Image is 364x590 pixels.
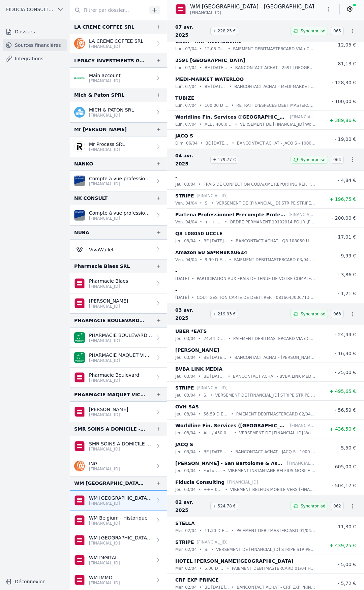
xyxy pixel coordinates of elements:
[205,83,226,90] p: BE [DATE] 14:33 525506XXXXXX6044Mubyeyi Winny
[3,576,67,587] button: Déconnexion
[237,140,315,147] p: BANCONTACT ACHAT - JACQ S - 1000 [GEOGRAPHIC_DATA] BE - [DATE] 11:54 - CONTACTLESS - CARTE 5255 0...
[335,136,356,142] span: - 19,00 €
[3,39,67,51] a: Sources financières
[237,527,315,534] p: PAIEMENT DEBITMASTERCARD 01/04 STELLA SAINT-GILLES BE 11,30 EUR CARTE N [CREDIT_CARD_NUMBER] - Mu...
[175,565,197,572] p: mer. 02/04
[70,205,167,225] a: Compte à vue professionnel [FINANCIAL_ID]
[70,328,167,348] a: PHARMACIE BOULEVARD SPRL [FINANCIAL_ID]
[204,373,225,380] p: BE [DATE] 10:55 525506XXXXXX6044Mubyeyi Winny
[70,402,167,422] a: [PERSON_NAME] [FINANCIAL_ID]
[338,272,356,277] span: - 3,86 €
[3,53,67,65] a: Intégrations
[228,467,315,474] p: VIREMENT INSTANTANE BELFIUS MOBILE VERS [FINANCIAL_ID] [PERSON_NAME] - San Bartolome & Associes F...
[89,72,121,79] p: Main account
[89,147,125,152] p: [FINANCIAL_ID]
[210,27,238,35] span: + 228,25 €
[175,373,196,380] p: jeu. 03/04
[235,448,315,455] p: BANCONTACT ACHAT - JACQ S - 1000 [GEOGRAPHIC_DATA] BE - [DATE] 14:58 - CONTACTLESS - CARTE 5255 0...
[175,365,222,373] p: BVBA LINK MEDIA
[175,459,284,467] p: [PERSON_NAME] - San Bartolome & Associes
[233,45,315,52] p: PAIEMENT DEBITMASTERCARD VIA eCommerce 07/04 UBER * TRIP HELP. UBER. C Amsterdam NL 12,05 EUR CAR...
[229,83,232,90] div: •
[200,102,202,109] div: •
[175,538,194,546] p: STRIPE
[332,215,356,221] span: - 200,00 €
[227,479,258,486] p: [FINANCIAL_ID]
[175,229,222,238] p: Q8 108050 UCCLE
[175,346,219,354] p: [PERSON_NAME]
[175,327,207,335] p: UBER *EATS
[175,219,197,225] p: ven. 04/04
[89,540,152,546] p: [FINANCIAL_ID]
[211,200,214,207] div: •
[232,527,234,534] div: •
[70,171,167,191] a: Compte à vue professionnel [FINANCIAL_ID]
[205,527,229,534] p: 11,30 D EUR 5255060457656044Mubyeyi Winny
[200,219,202,225] div: •
[236,238,315,244] p: BANCONTACT ACHAT - Q8 108050 UCCLE - 1180 UCCLE BE - [DATE] 20:27 - CONTACTLESS - CARTE 5255 06XX...
[204,411,229,417] p: 56,59 D EUR 5255060457656044Mubyeyi Winny
[335,234,356,240] span: - 17,01 €
[175,546,197,553] p: mer. 02/04
[175,181,196,188] p: jeu. 03/04
[89,298,128,304] p: [PERSON_NAME]
[335,370,356,375] span: - 25,00 €
[192,275,194,282] div: •
[74,298,85,309] img: belfius-1.png
[6,6,54,13] span: FIDUCIA CONSULTING SRL
[175,478,224,486] p: Fiducia Consulting
[338,291,356,296] span: - 1,21 €
[335,61,356,66] span: - 81,13 €
[175,192,194,200] p: STRIPE
[211,546,213,553] div: •
[301,28,325,34] span: Synchronisé
[190,10,221,15] span: [FINANCIAL_ID]
[329,426,356,432] span: + 436,50 €
[301,503,325,509] span: Synchronisé
[175,448,196,455] p: jeu. 03/04
[196,539,227,546] p: [FINANCIAL_ID]
[229,354,232,361] div: •
[175,557,294,565] p: HOTEL [PERSON_NAME][GEOGRAPHIC_DATA]
[74,515,85,526] img: belfius.png
[175,440,193,448] p: JACQ S
[89,284,128,289] p: [FINANCIAL_ID]
[175,64,197,71] p: lun. 07/04
[240,121,315,128] p: VERSEMENT DE [FINANCIAL_ID] Worldline Fin. Services ([GEOGRAPHIC_DATA]) S. A. ALL / 400.00/ NR.00...
[332,483,356,488] span: - 504,17 €
[335,351,356,356] span: - 16,30 €
[74,125,127,133] div: Mr [PERSON_NAME]
[200,256,202,263] div: •
[205,219,222,225] p: +++ 092 / 3001 / 43569 +++
[197,294,315,301] p: COUT GESTION CARTE DE DEBIT REF. : 0816643036713 VAL. 01-04
[234,256,315,263] p: PAIEMENT DEBITMASTERCARD 03/04 Amazon EU Sa*RN8KX06Z4 331-74181058 LU 9,99 EUR CARTE N [CREDIT_CA...
[70,136,167,157] a: Mr Process SRL [FINANCIAL_ID]
[175,121,197,128] p: lun. 07/04
[70,273,167,293] a: Pharmacie Blaes [FINANCIAL_ID]
[332,80,356,85] span: - 128,30 €
[200,64,202,71] div: •
[329,543,356,548] span: + 439,25 €
[199,354,201,361] div: •
[204,486,222,493] p: +++ 009 / 5899 / 89771 +++
[74,555,85,565] img: belfius.png
[3,26,67,38] a: Dossiers
[332,99,356,104] span: - 100,00 €
[74,372,85,383] img: belfius-1.png
[175,403,199,411] p: OVH SAS
[89,38,143,44] p: LA CREME COFFEE SRL
[175,238,196,244] p: jeu. 03/04
[175,275,189,282] p: [DATE]
[89,278,128,284] p: Pharmacie Blaes
[89,515,148,521] p: WM Belgium - Historique
[74,278,85,289] img: belfius-1.png
[335,42,356,48] span: - 12,05 €
[3,4,67,15] button: FIDUCIA CONSULTING SRL
[199,448,201,455] div: •
[89,358,152,363] p: [FINANCIAL_ID]
[70,570,167,590] a: WM IMMO [FINANCIAL_ID]
[74,228,89,237] div: NUBA
[70,4,147,16] input: Filtrer par dossier...
[175,519,195,527] p: STELLA
[205,256,226,263] p: 9,99 D EUR 5255060457656044Mubyeyi Winny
